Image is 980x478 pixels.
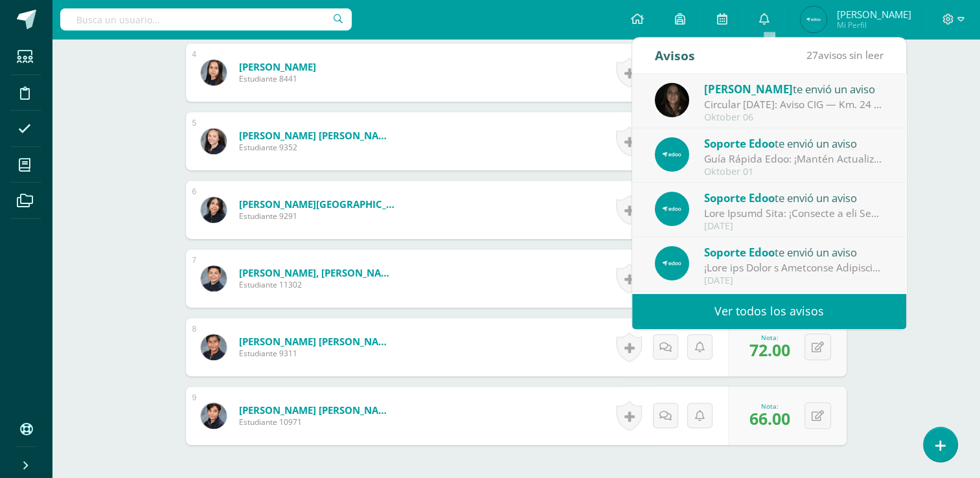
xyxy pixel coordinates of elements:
div: Guía Rápida Edoo: ¡Mantén Actualizada tu Información de Perfil!: En Edoo, es importante mantener ... [704,152,884,166]
span: Estudiante 9352 [239,142,394,153]
span: [PERSON_NAME] [704,82,793,97]
div: te envió un aviso [704,80,884,97]
div: Circular 6/10/25: Aviso CIG — Km. 24 CAES: Por trabajos por derrumbe, la vía sigue cerrada hasta ... [704,97,884,112]
span: 27 [806,48,818,62]
img: 9aea47ac886aca8053230e70e601e10c.png [655,246,689,280]
span: Soporte Edoo [704,245,775,260]
span: Estudiante 8441 [239,73,316,84]
span: 66.00 [749,407,790,429]
input: Busca un usuario... [60,8,352,30]
span: Estudiante 9291 [239,211,394,222]
span: 72.00 [749,339,790,361]
span: Estudiante 9311 [239,348,394,359]
span: Soporte Edoo [704,136,775,151]
a: [PERSON_NAME][GEOGRAPHIC_DATA] [PERSON_NAME] [239,198,394,211]
img: c42465e0b3b534b01a32bdd99c66b944.png [801,6,826,32]
a: [PERSON_NAME] [PERSON_NAME] [239,404,394,416]
img: 342bb3fa78f92800eeaf453fee038b36.png [201,197,227,223]
img: 52fd168cedb96aef5bfb19c74c2db0e6.png [201,266,227,291]
a: [PERSON_NAME] [PERSON_NAME] [239,335,394,348]
span: avisos sin leer [806,48,883,62]
img: 9aea47ac886aca8053230e70e601e10c.png [655,192,689,226]
span: Mi Perfil [836,19,911,30]
div: Oktober 01 [704,166,884,177]
div: Nota: [749,402,790,411]
span: [PERSON_NAME] [836,8,911,21]
span: Soporte Edoo [704,190,775,205]
a: [PERSON_NAME] [239,60,316,73]
div: te envió un aviso [704,189,884,206]
span: Estudiante 10971 [239,416,394,427]
div: ¡Deja una Tarea a Múltiples Secciones en un Solo Paso!: En Edoo, buscamos simplificar la gestión ... [704,260,884,275]
div: te envió un aviso [704,244,884,260]
img: 6dfe076c7c100b88f72755eb94e8d1c6.png [655,83,689,117]
div: [DATE] [704,275,884,286]
img: 9c2aa008005bd118b128dea6937e0706.png [201,128,227,154]
a: [PERSON_NAME] [PERSON_NAME] [239,129,394,142]
span: Estudiante 11302 [239,279,394,290]
div: Avisos [655,38,695,73]
a: [PERSON_NAME], [PERSON_NAME] [239,266,394,279]
a: Ver todos los avisos [632,293,906,329]
div: Oktober 06 [704,112,884,123]
img: 45412ca11ec9cef0d716945758774e8e.png [201,60,227,85]
div: Nota: [749,333,790,342]
div: [DATE] [704,221,884,232]
div: te envió un aviso [704,135,884,152]
div: Guía Rápida Edoo: ¡Notifica a los Padres sobre Faltas Disciplinarias con un Clic!: En Edoo, busca... [704,206,884,221]
img: 9aea47ac886aca8053230e70e601e10c.png [655,137,689,172]
img: 2a76399fa79667edc64d250c873c5fbe.png [201,403,227,429]
img: 7c4404774cbe9fe2667b769b5f02e9be.png [201,334,227,360]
